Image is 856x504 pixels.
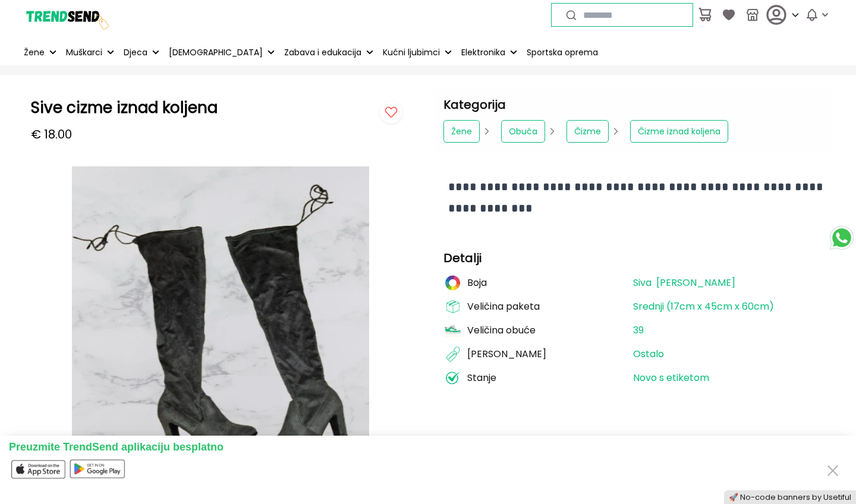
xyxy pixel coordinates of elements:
p: Boja [467,278,487,288]
p: Djeca [124,46,147,59]
button: [DEMOGRAPHIC_DATA] [166,39,277,65]
p: [PERSON_NAME] [467,349,546,360]
a: 🚀 No-code banners by Usetiful [729,492,851,502]
span: Preuzmite TrendSend aplikaciju besplatno [9,441,224,453]
a: Čizme [567,120,609,143]
h1: Sive cizme iznad koljena [31,99,347,116]
button: Elektronika [459,39,520,65]
a: Žene [443,120,480,143]
p: Žene [24,46,45,59]
h2: Detalji [443,252,823,264]
p: Muškarci [66,46,102,59]
button: Djeca [121,39,162,65]
h2: Kategorija [443,99,823,111]
a: Siva [633,278,652,288]
button: Kućni ljubimci [380,39,454,65]
p: Elektronika [461,46,505,59]
button: Zabava i edukacija [282,39,376,65]
img: follow button [377,99,405,127]
button: Muškarci [64,39,117,65]
button: Close [823,459,842,481]
p: Stanje [467,373,496,383]
p: [DEMOGRAPHIC_DATA] [169,46,263,59]
p: Veličina paketa [467,301,540,312]
a: Novo s etiketom [633,373,709,383]
a: Ostalo [633,349,664,360]
a: Sportska oprema [524,39,600,65]
a: Srednji (17cm x 45cm x 60cm) [633,301,774,312]
a: 39 [633,325,644,336]
p: Veličina obuće [467,325,536,336]
p: Kućni ljubimci [383,46,440,59]
p: Zabava i edukacija [284,46,361,59]
a: Obuća [501,120,545,143]
a: Čizme iznad koljena [630,120,728,143]
p: € 18.00 [31,126,72,143]
a: [PERSON_NAME] [656,278,735,288]
button: Žene [21,39,59,65]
